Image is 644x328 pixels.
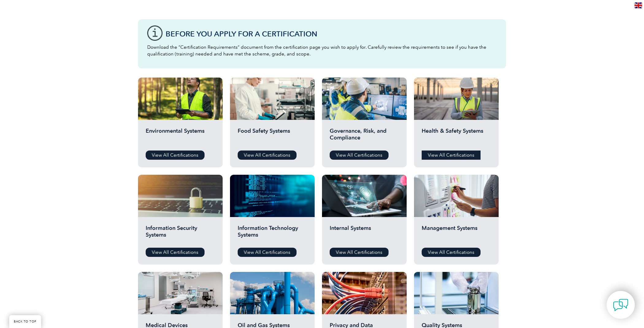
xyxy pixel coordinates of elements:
[146,225,215,243] h2: Information Security Systems
[238,248,297,257] a: View All Certifications
[422,225,491,243] h2: Management Systems
[613,297,628,313] img: contact-chat.png
[330,248,389,257] a: View All Certifications
[146,248,205,257] a: View All Certifications
[238,225,307,243] h2: Information Technology Systems
[146,151,205,160] a: View All Certifications
[330,225,399,243] h2: Internal Systems
[422,128,491,146] h2: Health & Safety Systems
[422,248,481,257] a: View All Certifications
[330,151,389,160] a: View All Certifications
[146,128,215,146] h2: Environmental Systems
[634,2,642,8] img: en
[238,128,307,146] h2: Food Safety Systems
[238,151,297,160] a: View All Certifications
[9,315,41,328] a: BACK TO TOP
[166,30,497,38] h3: Before You Apply For a Certification
[147,44,497,57] p: Download the “Certification Requirements” document from the certification page you wish to apply ...
[422,151,481,160] a: View All Certifications
[330,128,399,146] h2: Governance, Risk, and Compliance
